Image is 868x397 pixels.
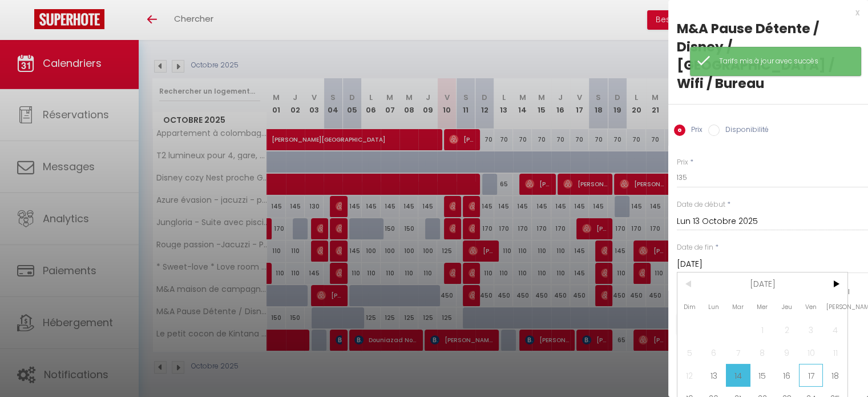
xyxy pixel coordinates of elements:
span: 13 [702,364,726,387]
span: 17 [799,364,823,387]
span: 10 [799,341,823,364]
span: 5 [677,341,702,364]
span: Mar [726,295,750,318]
label: Prix [685,125,703,137]
span: 3 [799,318,823,341]
span: Ven [799,295,823,318]
span: 12 [677,364,702,387]
span: 16 [774,364,799,387]
span: 6 [702,341,726,364]
span: Dim [677,295,702,318]
span: [DATE] [702,272,823,295]
span: 14 [726,364,750,387]
span: 9 [774,341,799,364]
span: Mer [750,295,775,318]
span: 2 [774,318,799,341]
label: Date de fin [677,242,713,253]
label: Prix [677,157,688,168]
span: 4 [823,318,847,341]
span: 11 [823,341,847,364]
div: M&A Pause Détente / Disney / [GEOGRAPHIC_DATA] / Wifi / Bureau [677,19,859,93]
span: Jeu [774,295,799,318]
span: Lun [702,295,726,318]
span: 8 [750,341,775,364]
span: 18 [823,364,847,387]
span: 1 [750,318,775,341]
div: Tarifs mis à jour avec succès [719,56,849,67]
span: 15 [750,364,775,387]
span: > [823,272,847,295]
span: [PERSON_NAME] [823,295,847,318]
label: Disponibilité [720,125,769,137]
span: 7 [726,341,750,364]
div: x [668,6,859,19]
span: < [677,272,702,295]
label: Date de début [677,199,725,210]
